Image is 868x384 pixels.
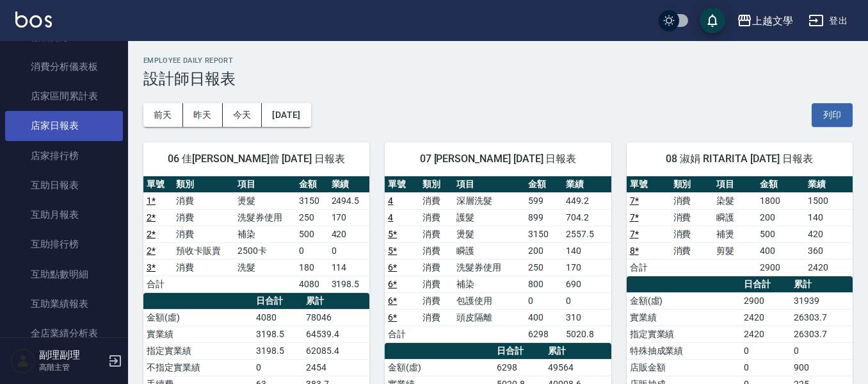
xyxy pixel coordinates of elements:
[253,293,303,310] th: 日合計
[752,13,793,29] div: 上越文學
[143,326,253,342] td: 實業績
[5,230,123,259] a: 互助排行榜
[173,209,234,226] td: 消費
[525,326,563,342] td: 6298
[253,342,303,359] td: 3198.5
[5,260,123,289] a: 互助點數明細
[805,176,853,193] th: 業績
[15,12,52,28] img: Logo
[253,326,303,342] td: 3198.5
[388,196,393,206] a: 4
[253,309,303,326] td: 4080
[234,176,296,193] th: 項目
[791,309,853,326] td: 26303.7
[805,209,853,226] td: 140
[545,359,611,376] td: 49564
[419,276,453,292] td: 消費
[234,192,296,209] td: 燙髮
[385,176,419,193] th: 單號
[670,209,714,226] td: 消費
[173,242,234,259] td: 預收卡販賣
[494,359,545,376] td: 6298
[525,309,563,326] td: 400
[713,226,757,242] td: 補燙
[453,309,525,326] td: 頭皮隔離
[563,209,611,226] td: 704.2
[328,276,370,292] td: 3198.5
[563,176,611,193] th: 業績
[525,192,563,209] td: 599
[143,359,253,376] td: 不指定實業績
[627,309,741,326] td: 實業績
[262,103,310,127] button: [DATE]
[143,103,183,127] button: 前天
[741,309,791,326] td: 2420
[143,56,853,65] h2: Employee Daily Report
[303,342,369,359] td: 62085.4
[328,226,370,242] td: 420
[385,326,419,342] td: 合計
[10,348,36,374] img: Person
[143,342,253,359] td: 指定實業績
[732,8,798,34] button: 上越文學
[803,9,853,33] button: 登出
[328,259,370,276] td: 114
[563,276,611,292] td: 690
[328,242,370,259] td: 0
[234,226,296,242] td: 補染
[563,292,611,309] td: 0
[563,242,611,259] td: 140
[143,176,173,193] th: 單號
[525,259,563,276] td: 250
[143,176,369,293] table: a dense table
[805,226,853,242] td: 420
[627,342,741,359] td: 特殊抽成業績
[143,276,173,292] td: 合計
[296,192,328,209] td: 3150
[741,342,791,359] td: 0
[303,359,369,376] td: 2454
[5,81,123,111] a: 店家區間累計表
[757,259,805,276] td: 2900
[563,326,611,342] td: 5020.8
[234,259,296,276] td: 洗髮
[627,176,853,276] table: a dense table
[419,226,453,242] td: 消費
[385,359,494,376] td: 金額(虛)
[234,242,296,259] td: 2500卡
[627,359,741,376] td: 店販金額
[328,209,370,226] td: 170
[143,70,853,88] h3: 設計師日報表
[5,111,123,140] a: 店家日報表
[670,192,714,209] td: 消費
[173,176,234,193] th: 類別
[525,242,563,259] td: 200
[5,289,123,319] a: 互助業績報表
[791,292,853,309] td: 31939
[159,153,354,165] span: 06 佳[PERSON_NAME]曾 [DATE] 日報表
[5,141,123,171] a: 店家排行榜
[757,226,805,242] td: 500
[791,276,853,293] th: 累計
[670,242,714,259] td: 消費
[143,309,253,326] td: 金額(虛)
[419,192,453,209] td: 消費
[805,259,853,276] td: 2420
[757,192,805,209] td: 1800
[223,103,262,127] button: 今天
[494,343,545,360] th: 日合計
[812,103,853,127] button: 列印
[453,209,525,226] td: 護髮
[39,349,104,362] h5: 副理副理
[385,176,611,343] table: a dense table
[453,242,525,259] td: 瞬護
[296,276,328,292] td: 4080
[419,309,453,326] td: 消費
[627,326,741,342] td: 指定實業績
[670,176,714,193] th: 類別
[741,326,791,342] td: 2420
[670,226,714,242] td: 消費
[453,176,525,193] th: 項目
[713,176,757,193] th: 項目
[741,292,791,309] td: 2900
